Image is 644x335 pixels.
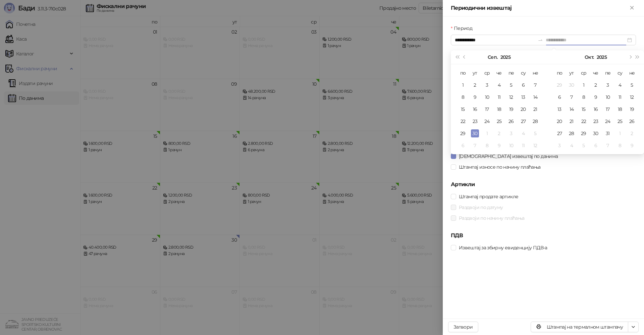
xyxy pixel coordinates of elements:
[529,139,541,152] td: 2025-10-12
[495,117,503,125] div: 25
[628,117,636,125] div: 26
[604,93,612,101] div: 10
[616,129,624,137] div: 1
[602,67,614,79] th: пе
[500,50,511,64] button: Изабери годину
[457,127,469,139] td: 2025-09-29
[597,50,607,64] button: Изабери годину
[456,153,560,160] span: [DEMOGRAPHIC_DATA] извештај по данима
[471,93,479,101] div: 9
[553,79,566,91] td: 2025-09-29
[493,67,505,79] th: че
[626,127,638,139] td: 2025-11-02
[459,105,467,113] div: 15
[531,141,539,150] div: 12
[531,105,539,113] div: 21
[614,103,626,115] td: 2025-10-18
[555,117,563,125] div: 20
[495,141,503,150] div: 9
[531,129,539,137] div: 5
[519,141,527,150] div: 11
[483,105,491,113] div: 17
[456,214,527,222] span: Раздвоји по начину плаћања
[457,103,469,115] td: 2025-09-15
[507,129,515,137] div: 3
[553,103,566,115] td: 2025-10-13
[580,81,588,89] div: 1
[507,141,515,150] div: 10
[505,79,517,91] td: 2025-09-05
[590,139,602,152] td: 2025-11-06
[626,115,638,127] td: 2025-10-26
[507,105,515,113] div: 19
[471,105,479,113] div: 16
[604,105,612,113] div: 17
[493,79,505,91] td: 2025-09-04
[568,141,576,150] div: 4
[495,81,503,89] div: 4
[505,139,517,152] td: 2025-10-10
[505,103,517,115] td: 2025-09-19
[469,139,481,152] td: 2025-10-07
[457,79,469,91] td: 2025-09-01
[459,141,467,150] div: 6
[553,67,566,79] th: по
[471,141,479,150] div: 7
[592,129,600,137] div: 30
[519,129,527,137] div: 4
[590,79,602,91] td: 2025-10-02
[531,322,628,332] button: Штампај на термалном штампачу
[531,93,539,101] div: 14
[590,91,602,103] td: 2025-10-09
[507,93,515,101] div: 12
[505,115,517,127] td: 2025-09-26
[493,115,505,127] td: 2025-09-25
[555,141,563,150] div: 3
[590,103,602,115] td: 2025-10-16
[483,93,491,101] div: 10
[578,139,590,152] td: 2025-11-05
[519,81,527,89] div: 6
[568,129,576,137] div: 28
[457,91,469,103] td: 2025-09-08
[555,93,563,101] div: 6
[628,81,636,89] div: 5
[628,93,636,101] div: 12
[614,67,626,79] th: су
[451,232,636,240] h5: ПДВ
[538,37,543,43] span: swap-right
[566,127,578,139] td: 2025-10-28
[614,127,626,139] td: 2025-11-01
[456,163,543,171] span: Штампај износе по начину плаћања
[481,139,493,152] td: 2025-10-08
[517,79,529,91] td: 2025-09-06
[505,127,517,139] td: 2025-10-03
[469,127,481,139] td: 2025-09-30
[555,81,563,89] div: 29
[459,81,467,89] div: 1
[626,139,638,152] td: 2025-11-09
[602,139,614,152] td: 2025-11-07
[592,81,600,89] div: 2
[566,91,578,103] td: 2025-10-07
[578,127,590,139] td: 2025-10-29
[456,244,550,251] span: Извештај за збирну евиденцију ПДВ-а
[481,67,493,79] th: ср
[507,81,515,89] div: 5
[531,117,539,125] div: 28
[585,50,594,64] button: Изабери месец
[451,25,476,32] label: Период
[566,139,578,152] td: 2025-11-04
[590,127,602,139] td: 2025-10-30
[553,91,566,103] td: 2025-10-06
[628,4,636,12] button: Close
[451,4,628,12] div: Периодични извештај
[493,91,505,103] td: 2025-09-11
[481,91,493,103] td: 2025-09-10
[483,81,491,89] div: 3
[578,67,590,79] th: ср
[602,103,614,115] td: 2025-10-17
[469,115,481,127] td: 2025-09-23
[553,127,566,139] td: 2025-10-27
[626,91,638,103] td: 2025-10-12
